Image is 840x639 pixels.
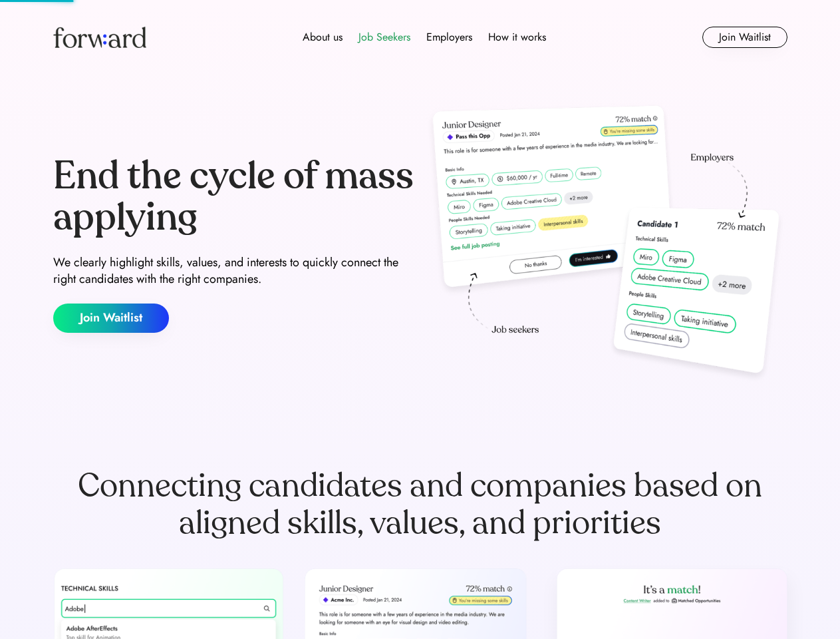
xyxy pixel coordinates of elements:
[426,29,472,45] div: Employers
[303,29,343,45] div: About us
[488,29,546,45] div: How it works
[53,27,146,48] img: Forward logo
[702,27,787,48] button: Join Waitlist
[53,304,169,333] button: Join Waitlist
[53,467,787,542] div: Connecting candidates and companies based on aligned skills, values, and priorities
[358,29,410,45] div: Job Seekers
[426,101,787,387] img: hero-image.png
[53,254,415,288] div: We clearly highlight skills, values, and interests to quickly connect the right candidates with t...
[53,156,415,238] div: End the cycle of mass applying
